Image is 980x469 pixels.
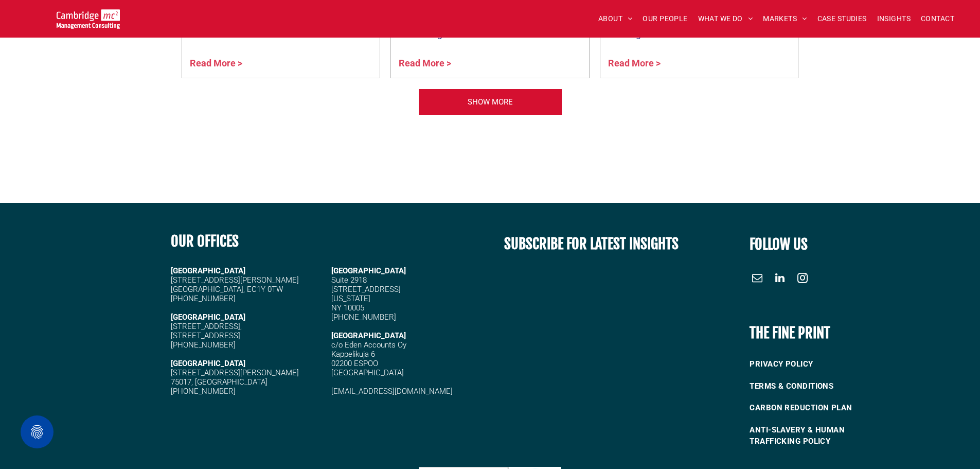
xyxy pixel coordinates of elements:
[750,375,889,397] a: TERMS & CONDITIONS
[171,312,245,322] strong: [GEOGRAPHIC_DATA]
[171,266,245,275] strong: [GEOGRAPHIC_DATA]
[171,340,236,350] span: [PHONE_NUMBER]
[418,89,562,115] a: Our People | Cambridge Management Consulting
[795,270,810,288] a: instagram
[171,232,239,250] b: OUR OFFICES
[331,331,406,340] span: [GEOGRAPHIC_DATA]
[331,340,406,377] span: c/o Eden Accounts Oy Kappelikuja 6 02200 ESPOO [GEOGRAPHIC_DATA]
[608,56,791,70] a: Read More >
[331,312,396,322] span: [PHONE_NUMBER]
[750,270,765,288] a: email
[812,11,872,27] a: CASE STUDIES
[171,275,299,294] span: [STREET_ADDRESS][PERSON_NAME] [GEOGRAPHIC_DATA], EC1Y 0TW
[750,419,889,453] a: ANTI-SLAVERY & HUMAN TRAFFICKING POLICY
[750,324,830,342] b: THE FINE PRINT
[57,9,120,29] img: Go to Homepage
[399,56,581,70] a: Read More >
[171,359,245,368] strong: [GEOGRAPHIC_DATA]
[637,11,692,27] a: OUR PEOPLE
[331,266,406,275] span: [GEOGRAPHIC_DATA]
[171,322,242,331] span: [STREET_ADDRESS],
[331,285,401,294] span: [STREET_ADDRESS]
[171,368,299,377] span: [STREET_ADDRESS][PERSON_NAME]
[593,11,638,27] a: ABOUT
[750,397,889,419] a: CARBON REDUCTION PLAN
[916,11,959,27] a: CONTACT
[758,11,812,27] a: MARKETS
[171,387,236,396] span: [PHONE_NUMBER]
[750,353,889,375] a: PRIVACY POLICY
[171,294,236,303] span: [PHONE_NUMBER]
[331,294,370,303] span: [US_STATE]
[468,89,513,115] span: SHOW MORE
[331,275,367,285] span: Suite 2918
[693,11,758,27] a: WHAT WE DO
[171,331,240,340] span: [STREET_ADDRESS]
[57,11,120,22] a: Your Business Transformed | Cambridge Management Consulting
[171,377,268,387] span: 75017, [GEOGRAPHIC_DATA]
[190,56,372,70] a: Read More >
[872,11,916,27] a: INSIGHTS
[331,387,453,396] a: [EMAIL_ADDRESS][DOMAIN_NAME]
[772,270,788,288] a: linkedin
[331,303,364,312] span: NY 10005
[750,235,808,253] font: FOLLOW US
